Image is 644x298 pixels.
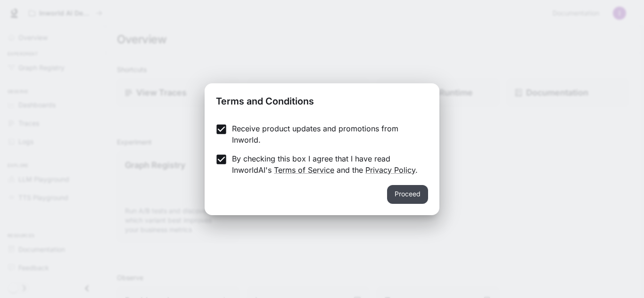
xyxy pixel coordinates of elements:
p: By checking this box I agree that I have read InworldAI's and the . [232,153,421,176]
a: Terms of Service [274,165,334,175]
button: Proceed [387,185,428,204]
a: Privacy Policy [365,165,415,175]
p: Receive product updates and promotions from Inworld. [232,123,421,145]
h2: Terms and Conditions [205,83,439,115]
